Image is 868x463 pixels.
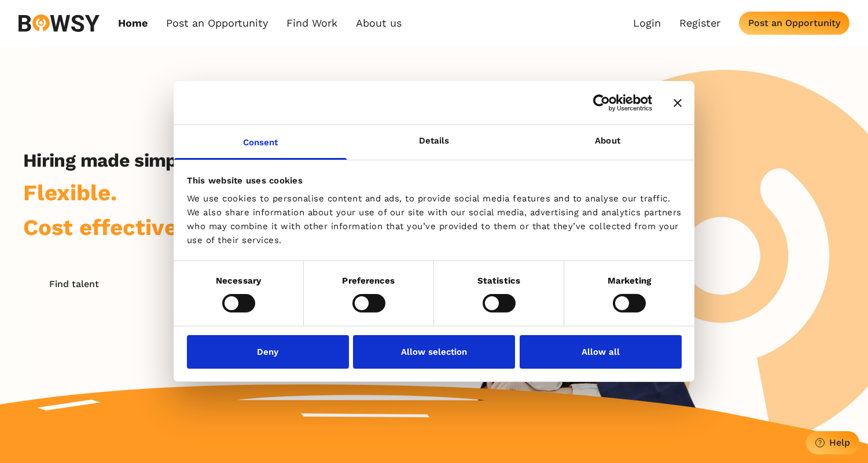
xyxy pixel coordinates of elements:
button: Help [806,431,859,454]
div: Find talent [49,278,99,289]
a: Home [118,17,148,30]
strong: Necessary [216,275,261,286]
button: Post an Opportunity [739,12,849,35]
a: Usercentrics Cookiebot - opens in a new window [551,94,652,111]
a: Login [633,17,661,30]
strong: Marketing [608,275,652,286]
div: We use cookies to personalise content and ads, to provide social media features and to analyse ou... [187,192,682,247]
div: Post an Opportunity [748,17,840,28]
span: Cost effective. [23,214,183,240]
strong: Preferences [342,275,395,286]
a: About [521,125,694,160]
a: Details [347,125,521,160]
button: Find talent [23,272,124,295]
img: svg%3e [19,14,100,32]
button: Close banner [674,98,682,106]
div: Help [829,437,850,448]
div: This website uses cookies [187,173,682,187]
button: Allow all [520,335,682,369]
a: Consent [174,125,347,160]
strong: Statistics [477,275,520,286]
a: Register [679,17,720,30]
span: Flexible. [23,179,117,205]
button: Allow selection [353,335,515,369]
h2: Hiring made simple. [23,149,198,171]
button: Deny [187,335,349,369]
